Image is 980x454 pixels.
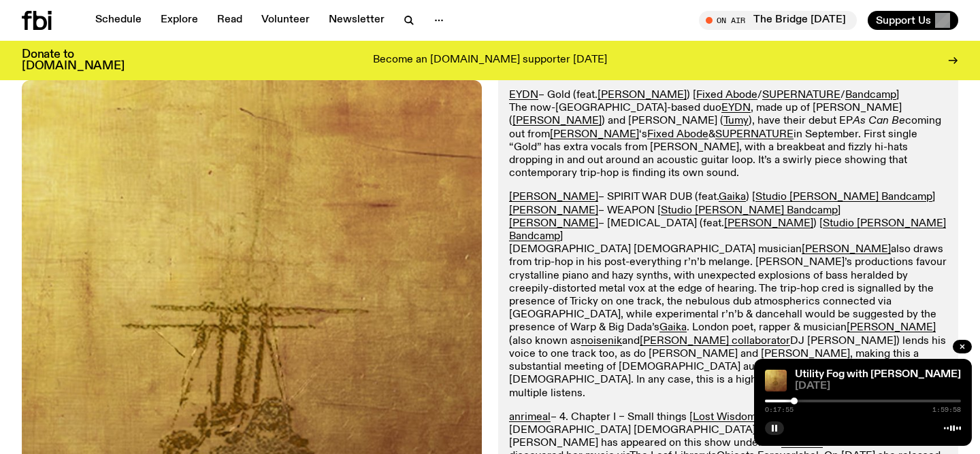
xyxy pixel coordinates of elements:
[321,11,393,30] a: Newsletter
[719,192,746,203] a: Gaika
[509,191,947,400] p: – SPIRIT WAR DUB (feat. ) [ ] – WEAPON [ ] – [MEDICAL_DATA] (feat. ) [ ] [DEMOGRAPHIC_DATA] [DEMO...
[512,116,602,126] a: [PERSON_NAME]
[509,412,551,423] a: anrimeal
[509,192,598,203] a: [PERSON_NAME]
[693,412,756,423] a: Lost Wisdom
[152,11,206,30] a: Explore
[876,14,931,27] span: Support Us
[647,129,708,140] a: Fixed Abode
[509,89,947,180] p: – Gold (feat. ) [ / / ] The now-[GEOGRAPHIC_DATA]-based duo , made up of [PERSON_NAME] ( ) and [P...
[802,244,891,255] a: [PERSON_NAME]
[87,11,150,30] a: Schedule
[845,90,896,101] a: Bandcamp
[721,103,751,113] a: EYDN
[755,192,932,203] a: Studio [PERSON_NAME] Bandcamp
[765,370,787,391] img: Cover for EYDN's single "Gold"
[640,336,790,347] a: [PERSON_NAME] collaborator
[932,406,961,413] span: 1:59:58
[868,11,958,30] button: Support Us
[795,369,961,380] a: Utility Fog with [PERSON_NAME]
[22,49,125,72] h3: Donate to [DOMAIN_NAME]
[581,336,622,347] a: noisenik
[550,129,639,140] a: [PERSON_NAME]
[724,218,813,229] a: [PERSON_NAME]
[373,54,607,67] p: Become an [DOMAIN_NAME] supporter [DATE]
[699,11,857,30] button: On AirThe Bridge [DATE]
[509,218,598,229] a: [PERSON_NAME]
[795,381,961,391] span: [DATE]
[661,205,838,216] a: Studio [PERSON_NAME] Bandcamp
[509,90,538,101] a: EYDN
[715,129,794,140] a: SUPERNATURE
[723,116,749,126] a: Tumy
[598,90,687,101] a: [PERSON_NAME]
[253,11,318,30] a: Volunteer
[659,322,687,333] a: Gaika
[696,90,757,101] a: Fixed Abode
[765,406,794,413] span: 0:17:55
[847,322,936,333] a: [PERSON_NAME]
[209,11,250,30] a: Read
[853,116,905,126] em: As Can Be
[509,205,598,216] a: [PERSON_NAME]
[762,90,840,101] a: SUPERNATURE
